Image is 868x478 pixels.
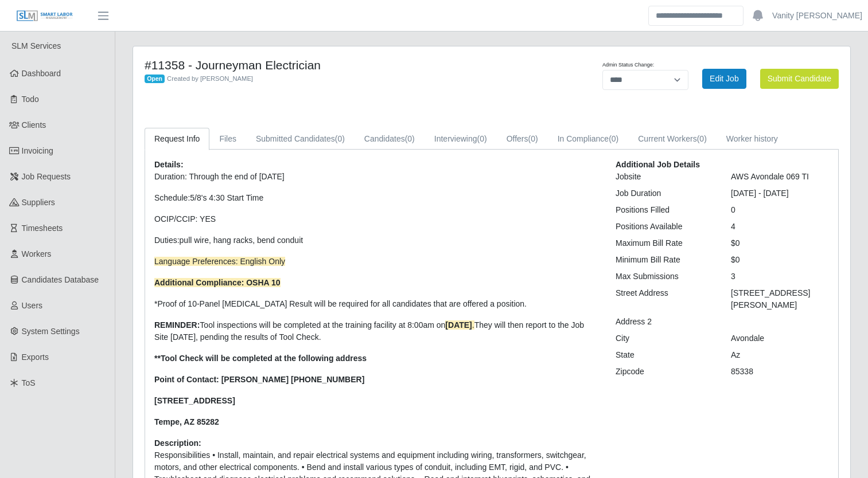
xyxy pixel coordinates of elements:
[548,128,629,150] a: In Compliance
[607,187,722,199] div: Job Duration
[355,128,425,150] a: Candidates
[722,254,838,266] div: $0
[477,134,487,143] span: (0)
[145,58,542,72] h4: #11358 - Journeyman Electrician
[22,198,55,207] span: Suppliers
[22,301,43,310] span: Users
[607,366,722,378] div: Zipcode
[209,128,246,150] a: Files
[154,417,219,426] strong: Tempe, AZ 85282
[335,134,345,143] span: (0)
[154,234,598,246] p: Duties:
[722,271,838,283] div: 3
[445,320,472,330] strong: [DATE]
[22,146,53,155] span: Invoicing
[154,298,598,310] p: *Proof of 10-Panel [MEDICAL_DATA] Result will be required for all candidates that are offered a p...
[22,224,63,233] span: Timesheets
[425,128,497,150] a: Interviewing
[722,171,838,183] div: AWS Avondale 069 TI
[154,213,598,225] p: OCIP/CCIP: YES
[607,221,722,233] div: Positions Available
[145,75,165,84] span: Open
[22,352,49,362] span: Exports
[154,320,200,330] strong: REMINDER:
[167,75,253,82] span: Created by [PERSON_NAME]
[154,257,285,266] span: Language Preferences: English Only
[607,349,722,361] div: State
[22,275,99,284] span: Candidates Database
[772,10,862,22] a: Vanity [PERSON_NAME]
[405,134,415,143] span: (0)
[22,69,61,78] span: Dashboard
[648,6,744,26] input: Search
[154,171,598,183] p: Duration: Through the end of [DATE]
[154,354,367,363] strong: **Tool Check will be completed at the following address
[154,278,281,287] strong: Additional Compliance: OSHA 10
[607,237,722,249] div: Maximum Bill Rate
[16,10,73,22] img: SLM Logo
[609,134,618,143] span: (0)
[607,171,722,183] div: Jobsite
[697,134,707,143] span: (0)
[154,396,235,405] strong: [STREET_ADDRESS]
[717,128,788,150] a: Worker history
[246,128,355,150] a: Submitted Candidates
[22,95,39,104] span: Todo
[154,192,598,204] p: Schedule:
[722,332,838,344] div: Avondale
[722,366,838,378] div: 85338
[722,204,838,216] div: 0
[22,172,71,181] span: Job Requests
[607,271,722,283] div: Max Submissions
[602,61,654,69] label: Admin Status Change:
[722,349,838,361] div: Az
[722,221,838,233] div: 4
[180,236,303,245] span: pull wire, hang racks, bend conduit
[607,204,722,216] div: Positions Filled
[154,438,201,448] b: Description:
[22,120,46,130] span: Clients
[190,193,263,202] span: 5/8's 4:30 Start Time
[22,327,80,336] span: System Settings
[760,69,839,89] button: Submit Candidate
[628,128,717,150] a: Current Workers
[11,41,61,50] span: SLM Services
[528,134,538,143] span: (0)
[607,287,722,311] div: Street Address
[154,160,184,169] b: Details:
[154,319,598,343] p: Tool inspections will be completed at the training facility at 8:00am on They will then report to...
[722,187,838,199] div: [DATE] - [DATE]
[722,287,838,311] div: [STREET_ADDRESS][PERSON_NAME]
[22,249,52,258] span: Workers
[702,69,746,89] a: Edit Job
[154,375,364,384] strong: Point of Contact: [PERSON_NAME] [PHONE_NUMBER]
[497,128,548,150] a: Offers
[607,332,722,344] div: City
[616,160,700,169] b: Additional Job Details
[145,128,209,150] a: Request Info
[722,237,838,249] div: $0
[607,316,722,328] div: Address 2
[607,254,722,266] div: Minimum Bill Rate
[445,320,474,330] span: .
[22,378,36,387] span: ToS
